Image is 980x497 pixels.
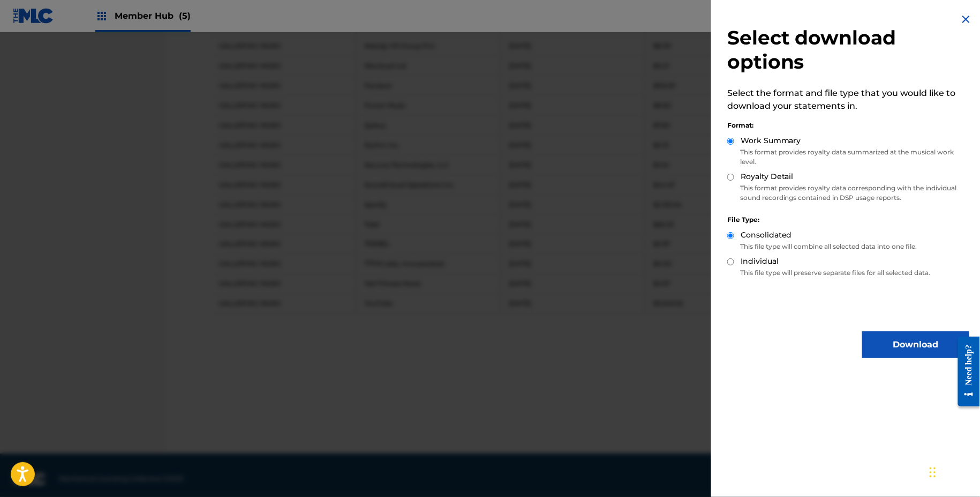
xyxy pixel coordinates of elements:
[741,135,801,146] label: Work Summary
[727,87,969,113] p: Select the format and file type that you would like to download your statements in.
[727,121,969,130] div: Format:
[727,26,969,74] h2: Select download options
[950,328,980,414] iframe: Resource Center
[862,331,969,358] button: Download
[926,446,980,497] iframe: Chat Widget
[13,8,54,24] img: MLC Logo
[95,10,108,23] img: Top Rightsholders
[930,456,936,488] div: Drag
[115,10,191,22] span: Member Hub
[727,215,969,225] div: File Type:
[741,171,794,182] label: Royalty Detail
[179,11,191,21] span: (5)
[727,242,969,251] p: This file type will combine all selected data into one file.
[727,183,969,203] p: This format provides royalty data corresponding with the individual sound recordings contained in...
[741,256,779,267] label: Individual
[741,229,792,241] label: Consolidated
[727,147,969,167] p: This format provides royalty data summarized at the musical work level.
[727,268,969,278] p: This file type will preserve separate files for all selected data.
